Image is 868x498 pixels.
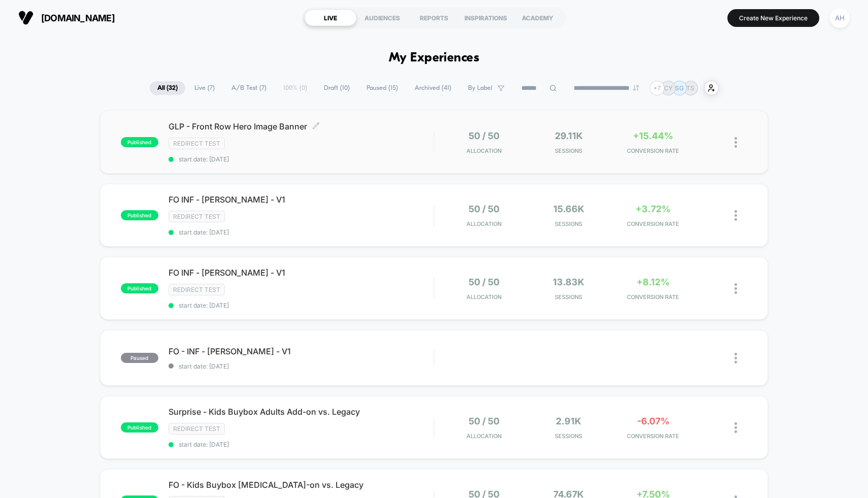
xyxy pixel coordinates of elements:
[121,210,158,220] span: published
[169,284,225,295] span: Redirect Test
[389,51,480,65] h1: My Experiences
[469,130,499,141] span: 50 / 50
[169,121,434,131] span: GLP - Front Row Hero Image Banner
[735,210,737,221] img: close
[316,81,357,95] span: Draft ( 10 )
[633,130,673,141] span: +15.44%
[169,138,225,149] span: Redirect Test
[121,353,158,363] span: paused
[613,220,692,227] span: CONVERSION RATE
[407,81,459,95] span: Archived ( 41 )
[512,10,563,26] div: ACADEMY
[637,277,670,287] span: +8.12%
[460,10,512,26] div: INSPIRATIONS
[169,441,434,448] span: start date: [DATE]
[169,228,434,236] span: start date: [DATE]
[529,293,608,301] span: Sessions
[41,13,115,23] span: [DOMAIN_NAME]
[169,346,434,356] span: FO - INF - [PERSON_NAME] - V1
[15,10,118,26] button: [DOMAIN_NAME]
[556,416,581,426] span: 2.91k
[169,423,225,435] span: Redirect Test
[169,211,225,222] span: Redirect Test
[121,137,158,147] span: published
[356,10,408,26] div: AUDIENCES
[735,353,737,363] img: close
[830,8,850,28] div: AH
[637,416,670,426] span: -6.07%
[529,433,608,440] span: Sessions
[169,268,434,278] span: FO INF - [PERSON_NAME] - V1
[613,293,692,301] span: CONVERSION RATE
[735,422,737,433] img: close
[169,362,434,370] span: start date: [DATE]
[121,283,158,293] span: published
[359,81,406,95] span: Paused ( 15 )
[555,130,583,141] span: 29.11k
[169,407,434,417] span: Surprise - Kids Buybox Adults Add-on vs. Legacy
[121,422,158,433] span: published
[150,81,185,95] span: All ( 32 )
[469,204,499,214] span: 50 / 50
[553,277,584,287] span: 13.83k
[169,480,434,490] span: FO - Kids Buybox [MEDICAL_DATA]-on vs. Legacy
[169,155,434,163] span: start date: [DATE]
[636,204,671,214] span: +3.72%
[18,10,34,25] img: Visually logo
[466,147,502,154] span: Allocation
[613,433,692,440] span: CONVERSION RATE
[169,194,434,205] span: FO INF - [PERSON_NAME] - V1
[664,84,673,92] p: CY
[466,220,502,227] span: Allocation
[469,416,499,426] span: 50 / 50
[529,220,608,227] span: Sessions
[468,84,492,92] span: By Label
[466,433,502,440] span: Allocation
[469,277,499,287] span: 50 / 50
[735,283,737,294] img: close
[466,293,502,301] span: Allocation
[305,10,356,26] div: LIVE
[675,84,684,92] p: SG
[727,9,819,27] button: Create New Experience
[224,81,274,95] span: A/B Test ( 7 )
[827,8,853,28] button: AH
[650,81,664,95] div: + 7
[633,85,639,91] img: end
[529,147,608,154] span: Sessions
[187,81,222,95] span: Live ( 7 )
[408,10,460,26] div: REPORTS
[169,302,434,309] span: start date: [DATE]
[553,204,584,214] span: 15.66k
[613,147,692,154] span: CONVERSION RATE
[686,84,694,92] p: TS
[735,137,737,148] img: close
